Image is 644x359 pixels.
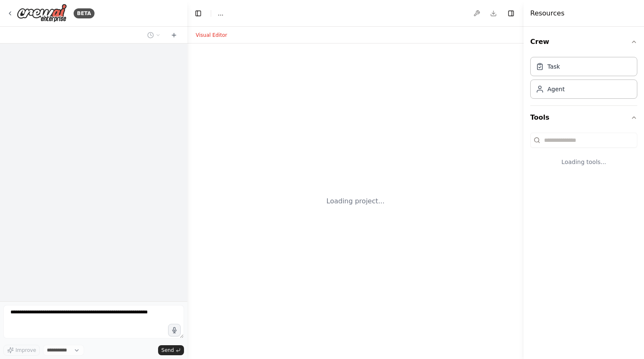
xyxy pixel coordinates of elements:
img: Logo [17,4,67,23]
button: Crew [530,30,637,54]
div: Task [547,62,560,71]
div: BETA [74,8,95,18]
button: Hide right sidebar [505,8,517,19]
span: ... [218,9,223,18]
nav: breadcrumb [218,9,223,18]
h4: Resources [530,8,565,18]
button: Hide left sidebar [192,8,204,19]
button: Click to speak your automation idea [168,324,181,336]
span: Improve [15,347,36,354]
button: Visual Editor [191,30,232,40]
span: Send [161,347,174,354]
button: Tools [530,106,637,129]
div: Tools [530,129,637,179]
button: Send [158,345,184,355]
button: Start a new chat [167,30,181,40]
div: Crew [530,54,637,105]
div: Loading tools... [530,151,637,173]
div: Loading project... [327,196,385,206]
button: Switch to previous chat [144,30,164,40]
div: Agent [547,85,565,93]
button: Improve [3,345,40,356]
